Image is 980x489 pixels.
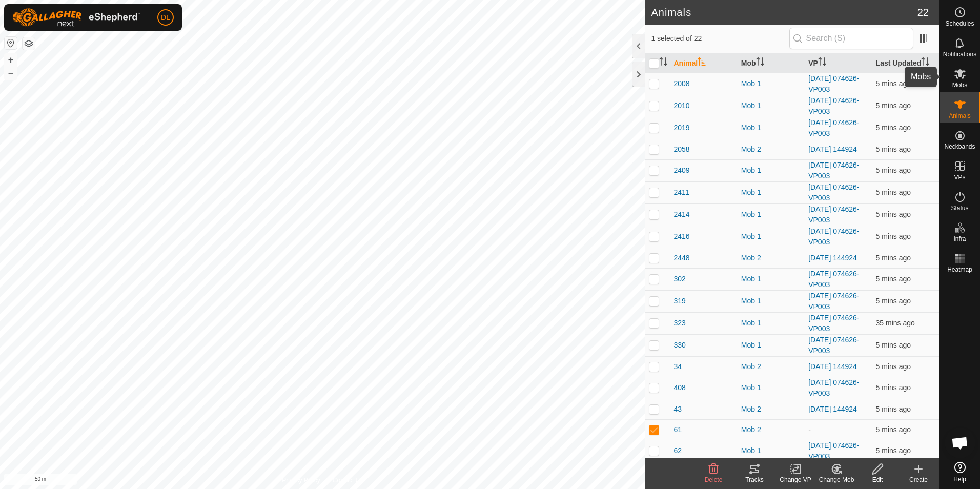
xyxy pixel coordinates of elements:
span: 330 [673,340,685,351]
span: 2008 [673,78,689,89]
span: Delete [705,476,723,483]
a: [DATE] 144924 [808,254,857,262]
div: Mob 1 [741,318,800,329]
button: – [5,67,17,79]
a: [DATE] 144924 [808,145,857,153]
button: + [5,54,17,66]
span: 29 Sept 2025, 7:01 am [876,341,911,349]
span: 29 Sept 2025, 7:01 am [876,210,911,218]
th: Mob [737,53,804,73]
th: Animal [669,53,737,73]
span: 29 Sept 2025, 7:01 am [876,275,911,283]
span: VPs [954,174,965,180]
div: Mob 2 [741,144,800,155]
a: [DATE] 074626-VP003 [808,441,859,460]
span: 2414 [673,209,689,220]
div: Mob 1 [741,209,800,220]
th: Last Updated [872,53,939,73]
span: 29 Sept 2025, 7:01 am [876,124,911,132]
div: Create [898,475,939,484]
span: 29 Sept 2025, 7:01 am [876,232,911,240]
span: 61 [673,424,682,435]
p-sorticon: Activate to sort [756,59,764,67]
span: 2010 [673,100,689,111]
div: Edit [857,475,898,484]
span: Animals [949,113,971,119]
span: 22 [917,5,929,20]
button: Map Layers [23,37,35,50]
span: 29 Sept 2025, 7:01 am [876,297,911,305]
div: Mob 2 [741,404,800,415]
span: 408 [673,382,685,393]
span: Neckbands [944,144,975,150]
span: 2409 [673,165,689,176]
div: Mob 1 [741,274,800,284]
div: Tracks [734,475,775,484]
a: [DATE] 074626-VP003 [808,270,859,289]
p-sorticon: Activate to sort [921,59,929,67]
a: [DATE] 074626-VP003 [808,205,859,224]
span: 29 Sept 2025, 7:01 am [876,405,911,413]
span: 43 [673,404,682,415]
a: [DATE] 074626-VP003 [808,227,859,246]
span: 29 Sept 2025, 7:01 am [876,362,911,371]
button: Reset Map [5,37,17,49]
span: 323 [673,318,685,329]
span: 29 Sept 2025, 7:01 am [876,79,911,88]
div: Mob 1 [741,123,800,133]
input: Search (S) [789,28,913,49]
div: Mob 1 [741,382,800,393]
a: Privacy Policy [282,476,320,485]
span: 2058 [673,144,689,155]
a: [DATE] 074626-VP003 [808,74,859,93]
div: Mob 1 [741,296,800,307]
span: 29 Sept 2025, 7:01 am [876,425,911,434]
div: Change VP [775,475,816,484]
span: 29 Sept 2025, 7:01 am [876,188,911,196]
span: 29 Sept 2025, 7:01 am [876,145,911,153]
span: 29 Sept 2025, 7:01 am [876,101,911,110]
a: Contact Us [333,476,363,485]
span: 2019 [673,123,689,133]
div: Mob 2 [741,253,800,263]
span: Help [953,476,966,482]
div: Mob 1 [741,100,800,111]
div: Change Mob [816,475,857,484]
div: Mob 1 [741,78,800,89]
div: Mob 2 [741,361,800,372]
a: [DATE] 074626-VP003 [808,314,859,333]
span: 319 [673,296,685,307]
a: Help [940,458,980,486]
span: Notifications [943,51,976,57]
div: Mob 1 [741,187,800,198]
span: 29 Sept 2025, 6:31 am [876,319,915,327]
span: 29 Sept 2025, 7:01 am [876,446,911,455]
a: [DATE] 074626-VP003 [808,161,859,180]
span: 1 selected of 22 [651,33,789,44]
a: [DATE] 074626-VP003 [808,378,859,397]
div: Mob 1 [741,340,800,351]
span: DL [161,12,170,23]
a: [DATE] 144924 [808,362,857,371]
span: 29 Sept 2025, 7:01 am [876,383,911,392]
img: Gallagher Logo [12,8,140,27]
span: Schedules [945,21,974,27]
span: 62 [673,445,682,456]
th: VP [804,53,871,73]
span: 34 [673,361,682,372]
span: 2448 [673,253,689,263]
span: 2411 [673,187,689,198]
app-display-virtual-paddock-transition: - [808,425,811,434]
span: 29 Sept 2025, 7:01 am [876,254,911,262]
div: Open chat [945,427,975,458]
a: [DATE] 074626-VP003 [808,292,859,311]
p-sorticon: Activate to sort [659,59,667,67]
span: Infra [953,236,966,242]
a: [DATE] 074626-VP003 [808,118,859,137]
span: Status [951,205,968,211]
span: Mobs [952,82,967,88]
p-sorticon: Activate to sort [818,59,826,67]
a: [DATE] 074626-VP003 [808,183,859,202]
p-sorticon: Activate to sort [698,59,706,67]
div: Mob 2 [741,424,800,435]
